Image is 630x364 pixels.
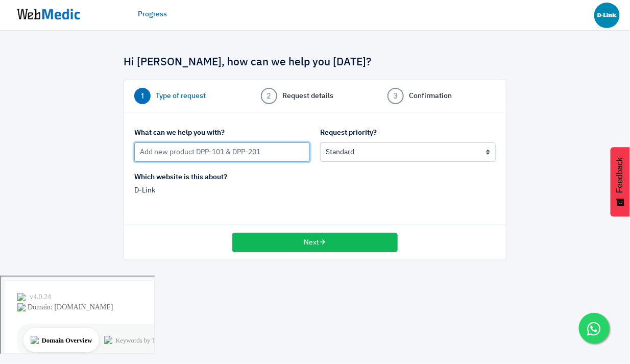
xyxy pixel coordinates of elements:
[261,88,369,104] a: 2 Request details
[282,91,333,102] span: Request details
[30,59,38,67] img: tab_domain_overview_orange.svg
[29,16,50,25] div: v 4.0.24
[320,129,377,136] strong: Request priority?
[103,59,111,67] img: tab_keywords_by_traffic_grey.svg
[156,91,206,102] span: Type of request
[16,27,25,35] img: website_grey.svg
[134,129,225,136] strong: What can we help you with?
[232,233,398,252] button: Next
[124,56,506,69] h4: Hi [PERSON_NAME], how can we help you [DATE]?
[41,60,91,67] div: Domain Overview
[134,88,151,104] span: 1
[114,60,168,67] div: Keywords by Traffic
[387,88,496,104] a: 3 Confirmation
[409,91,452,102] span: Confirmation
[611,147,630,216] button: Feedback - Show survey
[16,16,25,25] img: logo_orange.svg
[134,88,243,104] a: 1 Type of request
[134,174,227,181] strong: Which website is this about?
[138,9,167,20] a: Progress
[616,157,625,193] span: Feedback
[387,88,404,104] span: 3
[261,88,277,104] span: 2
[27,27,112,35] div: Domain: [DOMAIN_NAME]
[134,185,310,196] p: D-Link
